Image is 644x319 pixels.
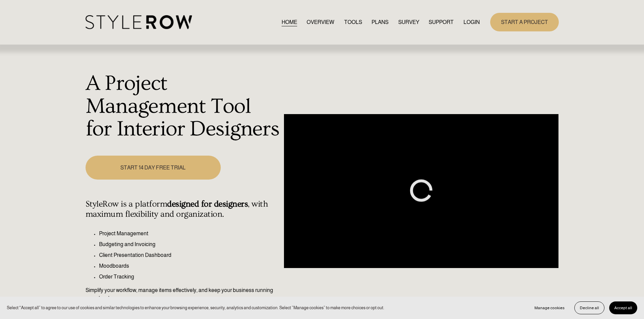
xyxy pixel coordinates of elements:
[307,18,334,27] a: OVERVIEW
[529,301,570,314] button: Manage cookies
[99,230,281,238] p: Project Management
[490,13,559,31] a: START A PROJECT
[344,18,362,27] a: TOOLS
[167,199,248,209] strong: designed for designers
[86,156,221,180] a: START 14 DAY FREE TRIAL
[86,199,281,219] h4: StyleRow is a platform , with maximum flexibility and organization.
[99,240,281,248] p: Budgeting and Invoicing
[574,301,604,314] button: Decline all
[429,18,454,27] a: folder dropdown
[7,304,384,311] p: Select “Accept all” to agree to our use of cookies and similar technologies to enhance your brows...
[534,305,565,310] span: Manage cookies
[372,18,388,27] a: PLANS
[614,305,632,310] span: Accept all
[429,18,454,26] span: SUPPORT
[609,301,637,314] button: Accept all
[99,273,281,281] p: Order Tracking
[86,72,281,141] h1: A Project Management Tool for Interior Designers
[398,18,419,27] a: SURVEY
[86,286,281,302] p: Simplify your workflow, manage items effectively, and keep your business running seamlessly.
[463,18,480,27] a: LOGIN
[86,15,192,29] img: StyleRow
[580,305,599,310] span: Decline all
[99,251,281,259] p: Client Presentation Dashboard
[282,18,297,27] a: HOME
[99,262,281,270] p: Moodboards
